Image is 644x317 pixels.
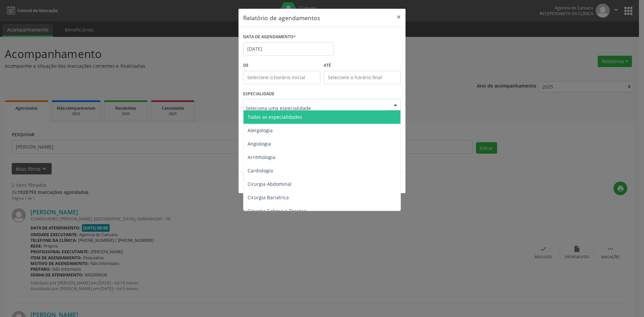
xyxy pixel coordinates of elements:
span: Todas as especialidades [248,114,302,120]
span: Cirurgia Cabeça e Pescoço [248,208,307,214]
label: De [243,60,320,71]
label: ATÉ [324,60,401,71]
h5: Relatório de agendamentos [243,13,320,22]
span: Cardiologia [248,167,273,174]
input: Selecione o horário inicial [243,71,320,84]
span: Angiologia [248,141,271,147]
input: Selecione o horário final [324,71,401,84]
input: Seleciona uma especialidade [246,101,387,115]
span: Alergologia [248,127,273,134]
label: ESPECIALIDADE [243,89,274,99]
span: Cirurgia Bariatrica [248,194,289,201]
span: Cirurgia Abdominal [248,181,291,187]
label: DATA DE AGENDAMENTO [243,32,296,42]
button: Close [392,9,406,25]
input: Selecione uma data ou intervalo [243,42,334,56]
span: Arritmologia [248,154,275,160]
